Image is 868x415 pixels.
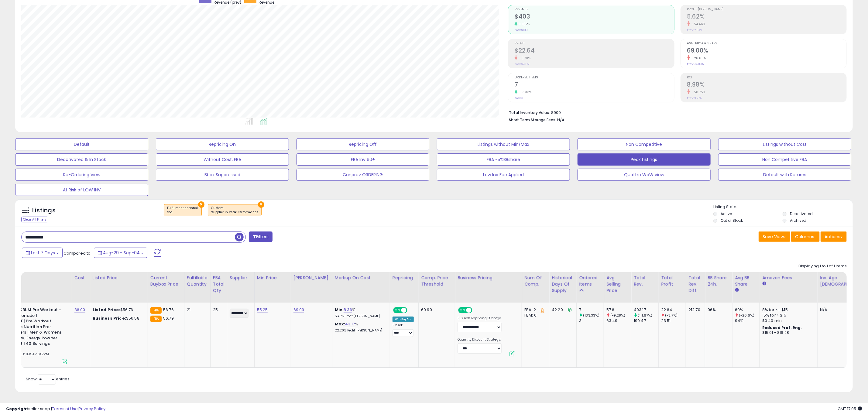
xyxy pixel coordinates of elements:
[790,218,806,223] label: Archived
[335,321,385,333] div: %
[762,275,815,281] div: Amazon Fees
[156,153,289,166] button: Without Cost, FBA
[687,81,846,89] h2: 8.98%
[437,153,570,166] button: FBA -5%BBshare
[552,307,572,313] div: 42.20
[798,263,847,269] div: Displaying 1 to 1 of 1 items
[93,307,143,313] div: $56.76
[509,110,550,115] b: Total Inventory Value:
[739,313,754,318] small: (-26.6%)
[690,56,706,60] small: -26.60%
[524,307,544,313] div: FBA: 2
[21,217,48,222] div: Clear All Filters
[688,307,700,313] div: 212.70
[472,308,481,313] span: OFF
[335,321,345,327] b: Max:
[687,42,846,45] span: Avg. Buybox Share
[762,325,802,330] b: Reduced Prof. Rng.
[258,201,264,208] button: ×
[13,352,49,356] span: | SKU: B09JM8X2VM
[735,307,760,313] div: 69%
[515,42,674,45] span: Profit
[15,138,148,150] button: Default
[345,321,355,327] a: 43.17
[103,250,140,256] span: Aug-29 - Sep-04
[227,272,254,303] th: CSV column name: cust_attr_1_Supplier
[198,201,204,208] button: ×
[156,169,289,181] button: Bbox Suppressed
[515,47,674,55] h2: $22.64
[735,318,760,324] div: 94%
[211,206,258,215] span: Custom:
[687,8,846,11] span: Profit [PERSON_NAME]
[344,307,352,313] a: 8.36
[335,275,387,281] div: Markup on Cost
[93,307,120,313] b: Listed Price:
[94,248,147,258] button: Aug-29 - Sep-04
[735,275,757,287] div: Avg BB Share
[213,275,225,294] div: FBA Total Qty
[687,47,846,55] h2: 69.00%
[297,138,430,150] button: Repricing Off
[690,22,706,26] small: -54.46%
[249,232,273,242] button: Filters
[509,108,842,116] li: $900
[517,22,530,26] small: 111.67%
[661,275,683,287] div: Total Profit
[515,76,674,79] span: Ordered Items
[515,96,523,100] small: Prev: 3
[297,153,430,166] button: FBA Inv 60+
[93,275,145,281] div: Listed Price
[762,307,813,313] div: 8% for <= $15
[393,323,414,337] div: Preset:
[688,275,702,294] div: Total Rev. Diff.
[150,275,182,287] div: Current Buybox Price
[795,234,814,240] span: Columns
[150,307,162,314] small: FBA
[665,313,678,318] small: (-3.7%)
[634,318,658,324] div: 190.47
[74,275,87,281] div: Cost
[557,117,564,123] span: N/A
[821,232,847,242] button: Actions
[583,313,599,318] small: (133.33%)
[638,313,652,318] small: (111.67%)
[515,13,674,21] h2: $403
[393,317,414,322] div: Win BuyBox
[394,308,401,313] span: ON
[335,314,385,318] p: 5.45% Profit [PERSON_NAME]
[509,117,556,122] b: Short Term Storage Fees:
[421,307,450,313] div: 69.99
[791,232,820,242] button: Columns
[579,318,604,324] div: 3
[22,248,63,258] button: Last 7 Days
[579,307,604,313] div: 7
[293,307,304,313] a: 69.99
[759,232,790,242] button: Save View
[687,62,704,66] small: Prev: 94.00%
[257,275,288,281] div: Min Price
[708,275,730,287] div: BB Share 24h.
[15,169,148,181] button: Re-Ordering View
[552,275,574,294] div: Historical Days Of Supply
[515,28,528,32] small: Prev: $190
[524,275,547,287] div: Num of Comp.
[762,318,813,324] div: $0.40 min
[690,90,706,94] small: -58.75%
[167,206,198,215] span: Fulfillment channel :
[634,307,658,313] div: 403.17
[515,62,530,66] small: Prev: $23.51
[579,275,601,287] div: Ordered Items
[332,272,390,303] th: The percentage added to the cost of goods (COGS) that forms the calculator for Min & Max prices.
[718,138,851,150] button: Listings without Cost
[687,28,702,32] small: Prev: 12.34%
[458,316,502,321] label: Business Repricing Strategy:
[661,318,686,324] div: 23.51
[606,275,629,294] div: Avg Selling Price
[606,318,631,324] div: 63.49
[515,81,674,89] h2: 7
[762,281,766,286] small: Amazon Fees.
[211,210,258,214] div: Supplier in Peak Performance
[517,90,532,94] small: 133.33%
[708,307,728,313] div: 96%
